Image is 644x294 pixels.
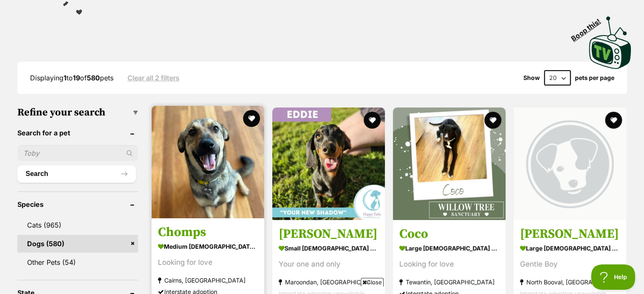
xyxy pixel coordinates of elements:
[361,278,384,286] span: Close
[73,74,80,82] strong: 19
[484,112,501,129] button: favourite
[523,74,540,81] span: Show
[272,107,385,220] img: Eddie - Dachshund Dog
[152,106,264,218] img: Chomps - Australian Kelpie Dog
[17,145,138,161] input: Toby
[520,277,620,288] strong: North Booval, [GEOGRAPHIC_DATA]
[399,242,499,255] strong: large [DEMOGRAPHIC_DATA] Dog
[158,257,258,269] div: Looking for love
[17,253,138,271] a: Other Pets (54)
[399,226,499,242] h3: Coco
[575,74,614,81] label: pets per page
[158,275,258,286] strong: Cairns, [GEOGRAPHIC_DATA]
[17,129,138,137] header: Search for a pet
[17,107,138,118] h3: Refine your search
[589,16,631,69] img: PetRescue TV logo
[64,74,66,82] strong: 1
[279,277,379,288] strong: Maroondan, [GEOGRAPHIC_DATA]
[279,226,379,242] h3: [PERSON_NAME]
[520,259,620,270] div: Gentle Boy
[393,107,506,220] img: Coco - Great Dane Dog
[520,242,620,255] strong: large [DEMOGRAPHIC_DATA] Dog
[279,242,379,255] strong: small [DEMOGRAPHIC_DATA] Dog
[591,264,636,290] iframe: Help Scout Beacon - Open
[243,110,260,127] button: favourite
[399,277,499,288] strong: Tewantin, [GEOGRAPHIC_DATA]
[364,112,381,129] button: favourite
[399,259,499,270] div: Looking for love
[17,165,136,182] button: Search
[17,216,138,234] a: Cats (965)
[605,112,622,129] button: favourite
[158,225,258,241] h3: Chomps
[17,235,138,253] a: Dogs (580)
[279,259,379,270] div: Your one and only
[127,74,180,82] a: Clear all 2 filters
[30,74,113,82] span: Displaying to of pets
[589,9,631,71] a: Boop this!
[158,241,258,253] strong: medium [DEMOGRAPHIC_DATA] Dog
[87,74,100,82] strong: 580
[570,12,609,42] span: Boop this!
[17,201,138,208] header: Species
[520,226,620,242] h3: [PERSON_NAME]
